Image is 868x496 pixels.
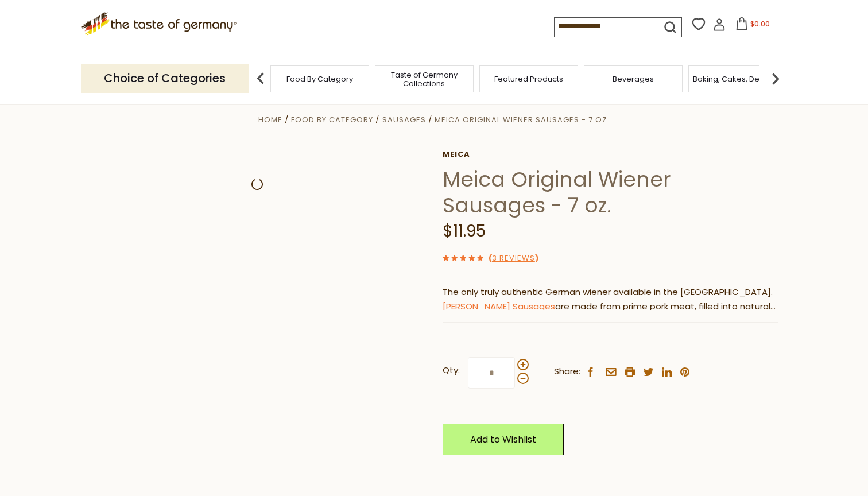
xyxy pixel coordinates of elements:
[613,75,654,83] a: Beverages
[494,75,563,83] a: Featured Products
[443,424,564,455] a: Add to Wishlist
[443,300,555,312] a: [PERSON_NAME] Sausages
[728,17,777,34] button: $0.00
[489,253,538,263] span: ( )
[258,114,282,125] a: Home
[443,150,778,159] a: Meica
[492,253,535,265] a: 3 Reviews
[249,67,272,90] img: previous arrow
[468,357,515,389] input: Qty:
[750,19,770,29] span: $0.00
[435,114,610,125] a: Meica Original Wiener Sausages - 7 oz.
[378,71,470,88] a: Taste of Germany Collections
[81,64,249,92] p: Choice of Categories
[764,67,787,90] img: next arrow
[554,365,580,379] span: Share:
[693,75,782,83] a: Baking, Cakes, Desserts
[443,285,778,314] p: The only truly authentic German wiener available in the [GEOGRAPHIC_DATA]. are made from prime po...
[291,114,373,125] a: Food By Category
[443,363,460,378] strong: Qty:
[443,220,486,242] span: $11.95
[382,114,426,125] a: Sausages
[443,166,778,218] h1: Meica Original Wiener Sausages - 7 oz.
[286,75,353,83] a: Food By Category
